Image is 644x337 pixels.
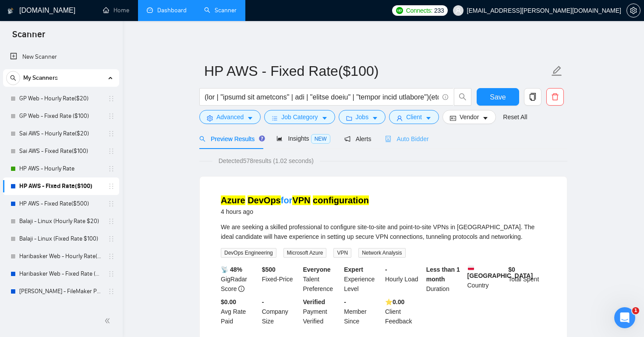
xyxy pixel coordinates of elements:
a: Balaji - Linux (Fixed Rate $100) [19,230,103,248]
a: Haribasker Web - Fixed Rate ($100) [19,265,103,283]
b: - [262,298,264,305]
span: search [199,136,205,142]
span: copy [524,93,541,101]
span: My Scanners [23,69,58,87]
span: holder [108,113,115,120]
img: 🇵🇱 [468,265,474,271]
input: Search Freelance Jobs... [205,92,439,103]
div: GigRadar Score [219,265,260,294]
span: holder [108,218,115,225]
a: Sai AWS - Fixed Rate($100) [19,142,103,160]
span: holder [108,253,115,260]
span: NEW [311,134,330,144]
div: Total Spent [506,265,548,294]
a: GP Web - Fixed Rate ($100) [19,107,103,125]
mark: Azure [221,195,245,205]
input: Scanner name... [204,60,549,82]
span: holder [108,148,115,155]
span: holder [108,130,115,137]
b: - [344,298,346,305]
a: HP AWS - Fixed Rate($100) [19,177,103,195]
div: Hourly Load [383,265,425,294]
span: holder [108,288,115,295]
a: Reset All [503,112,527,122]
a: Azure DevOpsforVPN configuration [221,195,369,205]
b: Less than 1 month [426,266,460,283]
span: holder [108,200,115,207]
b: Everyone [303,266,331,273]
b: 📡 48% [221,266,242,273]
b: $ 500 [262,266,276,273]
button: Save [477,88,519,106]
div: Company Size [260,297,301,326]
div: Payment Verified [301,297,343,326]
button: settingAdvancedcaret-down [199,110,261,124]
button: search [6,71,20,85]
span: Network Analysis [358,248,405,258]
button: barsJob Categorycaret-down [264,110,335,124]
a: [PERSON_NAME] - .net (Hourly Rate $20) [19,300,103,318]
iframe: Intercom live chat [614,307,635,328]
span: caret-down [372,115,378,121]
a: HP AWS - Hourly Rate [19,160,103,177]
div: Member Since [342,297,383,326]
a: dashboardDashboard [147,7,187,14]
span: info-circle [442,94,448,100]
button: copy [524,88,541,106]
div: Client Feedback [383,297,425,326]
b: Verified [303,298,326,305]
span: Advanced [216,112,244,122]
button: idcardVendorcaret-down [442,110,496,124]
img: upwork-logo.png [396,7,403,14]
span: caret-down [425,115,432,121]
div: Country [466,265,507,294]
div: 4 hours ago [221,206,369,217]
b: $0.00 [221,298,236,305]
span: 233 [434,6,444,15]
mark: configuration [313,195,369,205]
span: edit [551,65,563,77]
span: 1 [632,307,639,314]
mark: DevOps [248,195,281,205]
span: Job Category [281,112,318,122]
mark: VPN [292,195,310,205]
span: robot [385,136,391,142]
span: Insights [276,135,330,142]
button: delete [546,88,564,106]
span: holder [108,235,115,242]
b: [GEOGRAPHIC_DATA] [467,265,533,279]
a: HP AWS - Fixed Rate($500) [19,195,103,213]
span: idcard [450,115,456,121]
div: Fixed-Price [260,265,301,294]
a: Haribasker Web - Hourly Rate($25) [19,248,103,265]
span: Microsoft Azure [283,248,327,258]
a: homeHome [103,7,129,14]
a: [PERSON_NAME] - FileMaker Profile [19,283,103,300]
span: setting [207,115,213,121]
b: ⭐️ 0.00 [385,298,404,305]
span: bars [272,115,278,121]
div: Talent Preference [301,265,343,294]
span: DevOps Engineering [221,248,276,258]
a: GP Web - Hourly Rate($20) [19,90,103,107]
div: Avg Rate Paid [219,297,260,326]
span: Vendor [460,112,479,122]
span: Detected 578 results (1.02 seconds) [212,156,320,166]
b: $ 0 [508,266,515,273]
span: info-circle [238,286,244,292]
a: Balaji - Linux (Hourly Rate $20) [19,213,103,230]
div: Experience Level [342,265,383,294]
a: searchScanner [204,7,237,14]
span: caret-down [247,115,253,121]
span: Scanner [5,28,52,46]
span: search [454,93,471,101]
span: area-chart [276,135,283,142]
button: folderJobscaret-down [339,110,386,124]
span: double-left [104,316,113,325]
img: logo [7,4,14,18]
span: Auto Bidder [385,135,428,142]
span: Client [406,112,422,122]
span: holder [108,95,115,102]
a: setting [626,7,640,14]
